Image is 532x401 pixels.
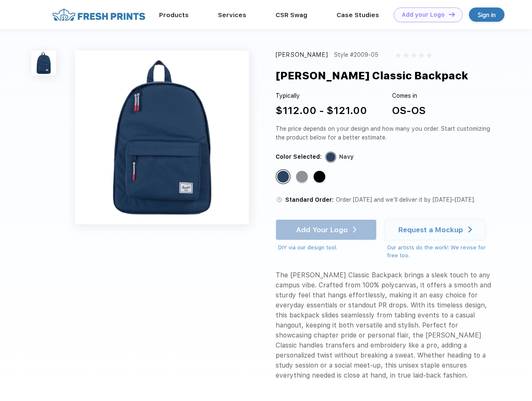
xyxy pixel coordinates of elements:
img: fo%20logo%202.webp [50,8,148,22]
div: DIY via our design tool. [278,244,377,252]
div: Raven Crosshatch [296,171,308,183]
div: Navy [277,171,289,183]
div: The [PERSON_NAME] Classic Backpack brings a sleek touch to any campus vibe. Crafted from 100% pol... [276,270,494,381]
div: Navy [339,152,354,161]
div: Typically [276,91,367,100]
span: Order [DATE] and we’ll deliver it by [DATE]–[DATE]. [336,196,475,203]
img: gray_star.svg [427,53,432,58]
div: Comes in [392,91,426,100]
div: [PERSON_NAME] Classic Backpack [276,68,468,84]
img: standard order [276,196,283,203]
div: Color Selected: [276,152,322,161]
img: gray_star.svg [419,53,424,58]
div: [PERSON_NAME] [276,51,328,59]
div: Add your Logo [402,11,445,18]
img: white arrow [468,226,472,233]
div: OS-OS [392,103,426,118]
div: Style #2009-05 [334,51,378,59]
a: Sign in [469,8,504,22]
img: gray_star.svg [403,53,408,58]
img: func=resize&h=100 [31,51,56,75]
a: Products [159,11,189,19]
img: func=resize&h=640 [75,51,249,224]
div: $112.00 - $121.00 [276,103,367,118]
span: Standard Order: [285,196,334,203]
div: Black [314,171,325,183]
img: DT [449,12,455,17]
div: The price depends on your design and how many you order. Start customizing the product below for ... [276,124,494,142]
div: Sign in [478,10,496,20]
img: gray_star.svg [396,53,401,58]
div: Request a Mockup [398,226,463,234]
div: Our artists do the work! We revise for free too. [387,244,494,260]
img: gray_star.svg [411,53,416,58]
